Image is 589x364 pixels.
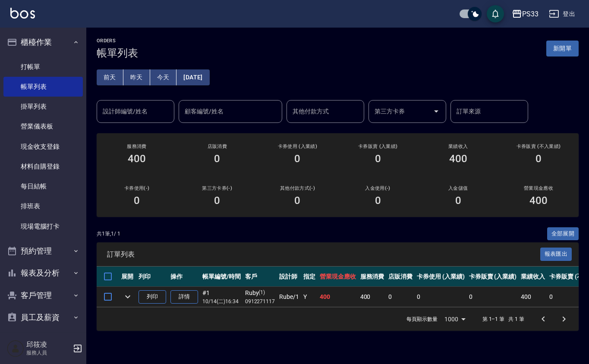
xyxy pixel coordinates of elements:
p: 10/14 (二) 16:34 [202,298,241,305]
h3: 0 [375,195,381,207]
h2: 第三方卡券(-) [187,185,247,191]
p: 共 1 筆, 1 / 1 [97,230,120,238]
h3: 0 [214,153,220,165]
th: 列印 [136,267,168,287]
button: Open [429,104,443,118]
a: 報表匯出 [540,250,572,258]
button: 預約管理 [3,240,83,262]
th: 設計師 [277,267,301,287]
td: Y [301,287,318,307]
a: 營業儀表板 [3,116,83,136]
button: 櫃檯作業 [3,31,83,53]
button: expand row [121,290,134,303]
h2: 其他付款方式(-) [268,185,327,191]
p: (1) [258,289,265,298]
a: 現場電腦打卡 [3,217,83,236]
h3: 0 [294,153,300,165]
h2: ORDERS [97,38,138,44]
th: 營業現金應收 [318,267,358,287]
h3: 0 [535,153,542,165]
a: 材料自購登錄 [3,157,83,176]
img: Logo [10,8,35,19]
span: 訂單列表 [107,250,540,259]
h3: 0 [455,195,461,207]
h5: 邱筱凌 [26,340,70,349]
button: 客戶管理 [3,284,83,307]
a: 新開單 [546,44,579,52]
a: 現金收支登錄 [3,137,83,157]
h3: 0 [294,195,300,207]
th: 帳單編號/時間 [200,267,243,287]
th: 客戶 [243,267,277,287]
td: 0 [467,287,519,307]
th: 店販消費 [386,267,415,287]
a: 掛單列表 [3,97,83,116]
td: 400 [318,287,358,307]
h3: 400 [529,195,548,207]
p: 第 1–1 筆 共 1 筆 [482,315,524,323]
th: 卡券販賣 (入業績) [467,267,519,287]
th: 業績收入 [519,267,547,287]
h2: 營業現金應收 [509,185,568,191]
p: 0912271117 [245,298,275,305]
td: Rube /1 [277,287,301,307]
a: 排班表 [3,196,83,216]
h3: 帳單列表 [97,47,138,59]
h2: 業績收入 [428,144,488,149]
button: 今天 [150,69,177,85]
button: 列印 [139,290,166,304]
p: 每頁顯示數量 [406,315,438,323]
h2: 入金使用(-) [348,185,407,191]
a: 詳情 [170,290,198,304]
h3: 服務消費 [107,144,167,149]
a: 打帳單 [3,57,83,77]
h2: 店販消費 [187,144,247,149]
h3: 0 [214,195,220,207]
img: Person [7,340,24,357]
td: 0 [415,287,467,307]
h2: 卡券販賣 (入業績) [348,144,407,149]
th: 指定 [301,267,318,287]
button: PS33 [508,5,542,23]
p: 服務人員 [26,349,70,357]
button: 報表匯出 [540,248,572,261]
h2: 卡券使用(-) [107,185,167,191]
button: 登出 [545,6,579,22]
div: PS33 [522,9,539,19]
h3: 400 [449,153,467,165]
h2: 卡券使用 (入業績) [268,144,327,149]
a: 帳單列表 [3,77,83,97]
th: 服務消費 [358,267,387,287]
h3: 0 [134,195,140,207]
button: [DATE] [176,69,209,85]
td: 400 [358,287,387,307]
td: #1 [200,287,243,307]
button: 前天 [97,69,123,85]
button: 昨天 [123,69,150,85]
button: 員工及薪資 [3,306,83,329]
div: Ruby [245,289,275,298]
button: 全部展開 [547,227,579,241]
th: 操作 [168,267,200,287]
a: 每日結帳 [3,176,83,196]
td: 400 [519,287,547,307]
button: 新開單 [546,41,579,56]
div: 1000 [441,308,469,331]
th: 卡券使用 (入業績) [415,267,467,287]
button: 報表及分析 [3,262,83,284]
td: 0 [386,287,415,307]
th: 展開 [119,267,136,287]
h3: 400 [128,153,146,165]
h2: 入金儲值 [428,185,488,191]
h3: 0 [375,153,381,165]
h2: 卡券販賣 (不入業績) [509,144,568,149]
button: save [487,5,504,22]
